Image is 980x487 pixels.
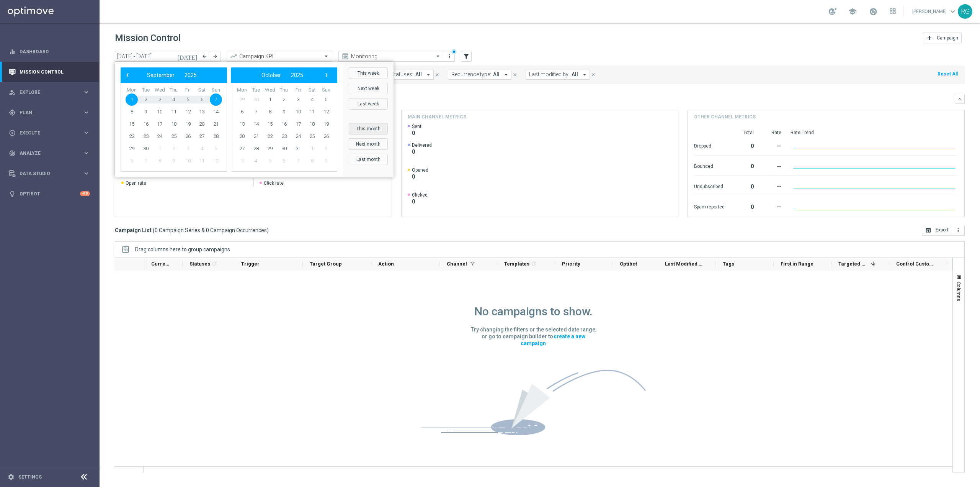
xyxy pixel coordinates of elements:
span: 15 [264,118,276,130]
span: 5 [320,93,332,106]
a: Mission Control [20,62,90,82]
span: 2 [140,93,152,106]
span: Calculate column [529,259,537,268]
span: 8 [264,106,276,118]
multiple-options-button: Export to CSV [922,227,965,233]
span: 27 [196,130,208,143]
span: 7 [250,106,262,118]
button: Recurrence type: All arrow_drop_down [448,70,511,80]
span: 8 [154,155,166,167]
div: 0 [734,180,754,192]
span: 6 [236,106,248,118]
i: filter_alt [463,53,470,60]
i: track_changes [9,150,16,157]
button: arrow_back [199,51,210,62]
th: weekday [277,87,291,93]
i: settings [8,474,15,480]
span: 7 [292,155,304,167]
img: noRowsMissionControl.svg [421,370,646,435]
span: 26 [320,130,332,143]
i: close [591,72,596,77]
span: 30 [140,143,152,155]
th: weekday [125,87,139,93]
i: equalizer [9,48,16,55]
button: filter_alt [461,51,472,62]
span: 9 [140,106,152,118]
span: 3 [236,155,248,167]
span: 11 [196,155,208,167]
span: 19 [182,118,194,130]
span: Plan [20,110,83,115]
i: open_in_browser [925,227,931,233]
ng-select: Monitoring [338,51,444,62]
i: more_vert [955,227,961,233]
i: add [926,35,933,41]
span: school [848,7,857,16]
div: Analyze [9,150,83,157]
span: 30 [250,93,262,106]
button: play_circle_outline Execute keyboard_arrow_right [8,130,90,136]
span: Last Modified By [665,261,703,267]
th: weekday [235,87,249,93]
span: 6 [196,93,208,106]
th: weekday [153,87,167,93]
span: Campaign [937,35,958,41]
i: arrow_forward [212,54,218,59]
span: 28 [250,143,262,155]
button: close [590,71,597,79]
i: play_circle_outline [9,130,16,136]
span: 12 [210,155,222,167]
div: -- [763,139,781,151]
span: 13 [236,118,248,130]
span: 3 [154,93,166,106]
button: arrow_forward [210,51,220,62]
button: keyboard_arrow_down [955,94,965,104]
span: 4 [250,155,262,167]
a: [PERSON_NAME]keyboard_arrow_down [911,6,958,17]
bs-daterangepicker-container: calendar [115,62,394,177]
span: 9 [278,106,290,118]
button: [DATE] [176,51,199,62]
div: Data Studio [9,170,83,177]
i: keyboard_arrow_right [83,170,90,177]
th: weekday [139,87,153,93]
span: Drag columns here to group campaigns [135,246,230,253]
div: Unsubscribed [694,180,725,192]
span: 8 [306,155,318,167]
span: Statuses [189,261,210,267]
bs-datepicker-navigation-view: ​ ​ ​ [122,70,221,80]
i: trending_up [230,52,237,60]
span: Execute [20,131,83,135]
span: 12 [320,106,332,118]
th: weekday [291,87,305,93]
div: There are unsaved changes [451,49,457,54]
span: Explore [20,90,83,95]
span: 6 [126,155,138,167]
span: Columns [956,282,962,301]
div: gps_fixed Plan keyboard_arrow_right [8,110,90,116]
button: Next month [349,138,388,150]
span: 1 [126,93,138,106]
th: weekday [319,87,333,93]
div: -- [763,180,781,192]
span: 24 [154,130,166,143]
button: lightbulb Optibot +10 [8,191,90,197]
span: 13 [196,106,208,118]
span: 10 [292,106,304,118]
span: 17 [292,118,304,130]
a: Dashboard [20,41,90,62]
span: 10 [182,155,194,167]
a: Optibot [20,184,80,204]
button: person_search Explore keyboard_arrow_right [8,89,90,95]
span: 3 [182,143,194,155]
span: Recurrence type: [451,71,491,78]
div: Dashboard [9,41,90,62]
button: This month [349,123,388,134]
span: Templates [504,261,529,267]
span: ‹ [122,70,132,80]
div: 0 [734,139,754,151]
h4: Other channel metrics [694,113,756,120]
span: First in Range [781,261,813,267]
button: This week [349,67,388,79]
